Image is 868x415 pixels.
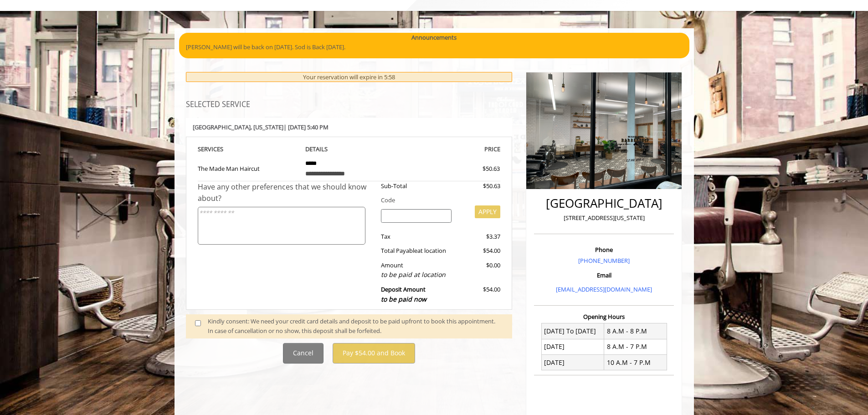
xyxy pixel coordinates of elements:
[541,323,604,339] td: [DATE] To [DATE]
[400,144,501,154] th: PRICE
[198,154,299,181] td: The Made Man Haircut
[458,246,500,256] div: $54.00
[536,272,672,278] h3: Email
[604,323,667,339] td: 8 A.M - 8 P.M
[283,343,324,364] button: Cancel
[374,195,500,205] div: Code
[186,72,513,82] div: Your reservation will expire in 5:58
[251,123,283,131] span: , [US_STATE]
[578,256,630,265] a: [PHONE_NUMBER]
[541,355,604,370] td: [DATE]
[604,339,667,354] td: 8 A.M - 7 P.M
[411,33,457,42] b: Announcements
[374,261,458,280] div: Amount
[458,261,500,280] div: $0.00
[208,317,503,336] div: Kindly consent: We need your credit card details and deposit to be paid upfront to book this appo...
[198,144,299,154] th: SERVICE
[374,246,458,256] div: Total Payable
[193,123,329,131] b: [GEOGRAPHIC_DATA] | [DATE] 5:40 PM
[186,42,683,52] p: [PERSON_NAME] will be back on [DATE]. Sod is Back [DATE].
[458,232,500,241] div: $3.37
[298,144,400,154] th: DETAILS
[475,205,500,218] button: APPLY
[556,285,652,293] a: [EMAIL_ADDRESS][DOMAIN_NAME]
[333,343,415,364] button: Pay $54.00 and Book
[458,285,500,304] div: $54.00
[198,181,375,205] div: Have any other preferences that we should know about?
[450,164,500,174] div: $50.63
[186,101,513,109] h3: SELECTED SERVICE
[604,355,667,370] td: 10 A.M - 7 P.M
[536,246,672,253] h3: Phone
[374,232,458,241] div: Tax
[541,339,604,354] td: [DATE]
[374,181,458,191] div: Sub-Total
[458,181,500,191] div: $50.63
[536,197,672,210] h2: [GEOGRAPHIC_DATA]
[536,213,672,223] p: [STREET_ADDRESS][US_STATE]
[381,295,426,303] span: to be paid now
[220,145,223,153] span: S
[534,313,674,320] h3: Opening Hours
[417,246,446,255] span: at location
[381,285,426,303] b: Deposit Amount
[381,270,452,280] div: to be paid at location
